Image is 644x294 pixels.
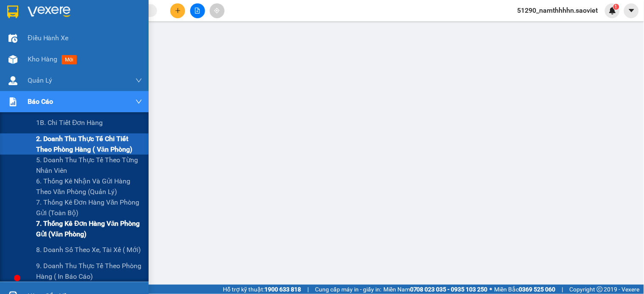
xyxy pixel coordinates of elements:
[7,6,18,18] img: logo-vxr
[36,261,142,282] span: 9. Doanh thu thực tế theo phòng hàng ( in báo cáo)
[8,34,17,43] img: warehouse-icon
[190,3,205,18] button: file-add
[307,285,309,294] span: |
[175,8,181,14] span: plus
[170,3,185,18] button: plus
[562,285,563,294] span: |
[615,4,618,10] span: 1
[135,77,142,84] span: down
[8,55,17,64] img: warehouse-icon
[36,197,142,218] span: 7. Thống kê đơn hàng văn phòng gửi (toàn bộ)
[613,4,619,10] sup: 1
[511,5,605,16] span: 51290_namthhhhn.saoviet
[28,75,52,86] span: Quản Lý
[490,288,492,291] span: ⚪️
[264,286,301,293] strong: 1900 633 818
[194,8,200,14] span: file-add
[36,133,142,155] span: 2. Doanh thu thực tế chi tiết theo phòng hàng ( văn phòng)
[135,98,142,105] span: down
[36,176,142,197] span: 6. Thống kê nhận và gửi hàng theo văn phòng (quản lý)
[28,96,53,107] span: Báo cáo
[36,155,142,176] span: 5. Doanh thu thực tế theo từng nhân viên
[62,55,77,64] span: mới
[519,286,556,293] strong: 0369 525 060
[8,76,17,85] img: warehouse-icon
[36,218,142,239] span: 7. Thống kê đơn hàng văn phòng gửi (văn phòng)
[609,7,616,14] img: icon-new-feature
[628,7,636,14] span: caret-down
[8,97,17,106] img: solution-icon
[36,117,103,128] span: 1B. Chi tiết đơn hàng
[36,244,141,255] span: 8. Doanh số theo xe, tài xế ( mới)
[223,285,301,294] span: Hỗ trợ kỹ thuật:
[624,3,639,18] button: caret-down
[210,3,225,18] button: aim
[410,286,488,293] strong: 0708 023 035 - 0935 103 250
[383,285,488,294] span: Miền Nam
[315,285,381,294] span: Cung cấp máy in - giấy in:
[214,8,220,14] span: aim
[597,286,603,292] span: copyright
[495,285,556,294] span: Miền Bắc
[28,33,69,43] span: Điều hành xe
[28,55,57,63] span: Kho hàng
